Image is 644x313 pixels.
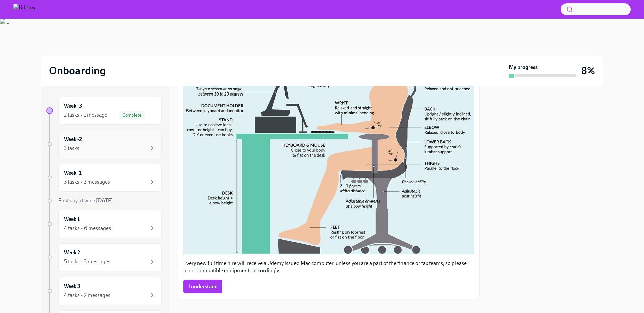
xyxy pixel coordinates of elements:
[64,292,110,299] div: 4 tasks • 2 messages
[13,4,35,15] img: Udemy
[46,277,162,305] a: Week 34 tasks • 2 messages
[46,97,162,125] a: Week -32 tasks • 1 messageComplete
[46,164,162,192] a: Week -13 tasks • 2 messages
[64,136,82,143] h6: Week -2
[46,243,162,271] a: Week 25 tasks • 3 messages
[509,64,538,71] strong: My progress
[64,225,111,232] div: 4 tasks • 6 messages
[58,197,113,204] span: First day at work
[64,102,82,110] h6: Week -3
[64,169,82,177] h6: Week -1
[64,283,80,290] h6: Week 3
[96,197,113,204] strong: [DATE]
[64,258,110,265] div: 5 tasks • 3 messages
[46,210,162,238] a: Week 14 tasks • 6 messages
[49,64,106,77] h2: Onboarding
[46,197,162,204] a: First day at work[DATE]
[183,260,474,274] p: Every new full time hire will receive a Udemy issued Mac computer, unless you are a part of the f...
[188,283,218,290] span: I understand
[64,111,107,119] div: 2 tasks • 1 message
[183,280,222,293] button: I understand
[46,130,162,158] a: Week -23 tasks
[64,178,110,186] div: 3 tasks • 2 messages
[64,145,79,152] div: 3 tasks
[581,65,595,77] h3: 8%
[118,113,145,118] span: Complete
[64,215,80,223] h6: Week 1
[64,249,80,256] h6: Week 2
